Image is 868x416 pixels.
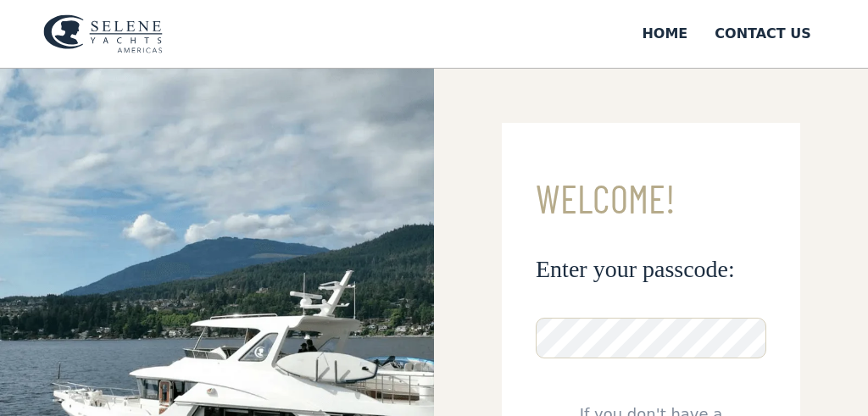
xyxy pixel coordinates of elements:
[642,24,687,44] div: Home
[536,177,766,220] h3: Welcome!
[43,14,163,53] img: logo
[536,254,766,284] h3: Enter your passcode:
[715,24,811,44] div: Contact US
